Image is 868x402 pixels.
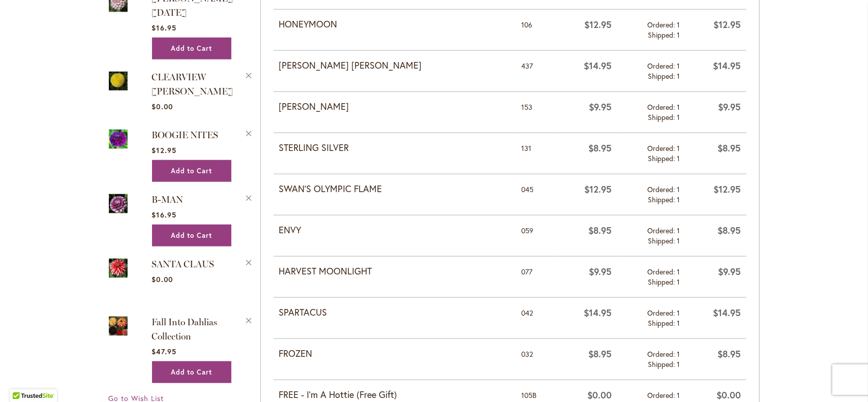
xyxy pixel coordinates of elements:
td: 032 [516,338,556,380]
a: BOOGIE NITES [152,130,219,141]
span: Shipped [648,112,677,122]
span: Ordered [647,20,677,29]
td: 059 [516,215,556,256]
span: Ordered [647,102,677,112]
span: $16.95 [152,23,176,33]
span: 1 [677,20,680,29]
a: SANTA CLAUS [109,257,128,282]
iframe: Launch Accessibility Center [8,366,36,394]
span: $8.95 [589,348,612,360]
span: Ordered [647,61,677,71]
span: Ordered [647,143,677,153]
span: Ordered [647,226,677,235]
a: SANTA CLAUS [152,259,215,270]
span: 1 [677,184,680,194]
span: $47.95 [152,347,176,356]
td: 045 [516,174,556,215]
span: $8.95 [589,142,612,154]
span: $12.95 [714,18,741,30]
span: Add to Cart [171,368,213,377]
span: Shipped [648,277,677,287]
span: Add to Cart [171,231,213,240]
span: $9.95 [589,101,612,113]
span: $8.95 [589,224,612,236]
span: $12.95 [152,145,176,155]
span: $8.95 [718,142,741,154]
a: B-MAN [109,192,128,217]
span: Shipped [648,71,677,81]
span: 1 [677,102,680,112]
td: 131 [516,133,556,174]
span: Add to Cart [171,167,213,175]
img: BOOGIE NITES [109,128,128,150]
strong: FROZEN [279,347,512,360]
button: Add to Cart [152,160,231,182]
span: 1 [677,349,680,359]
span: 1 [677,112,680,122]
span: $8.95 [718,224,741,236]
span: Shipped [648,236,677,245]
button: Add to Cart [152,38,231,59]
a: BOOGIE NITES [109,128,128,152]
span: 1 [677,277,680,287]
strong: FREE - I'm A Hottie (Free Gift) [279,388,512,401]
td: 077 [516,256,556,297]
span: $12.95 [585,183,612,195]
strong: [PERSON_NAME] [PERSON_NAME] [279,59,512,72]
span: $14.95 [584,59,612,72]
span: 1 [677,143,680,153]
span: Shipped [648,359,677,369]
span: $16.95 [152,210,176,220]
a: Fall Into Dahlias Collection [109,315,128,339]
span: Shipped [648,153,677,163]
button: Add to Cart [152,225,231,246]
span: Shipped [648,30,677,40]
td: 042 [516,297,556,338]
span: $12.95 [585,18,612,30]
span: $0.00 [152,102,173,111]
span: $0.00 [152,274,173,284]
span: 1 [677,61,680,71]
span: $0.00 [588,389,612,401]
strong: SWAN'S OLYMPIC FLAME [279,182,512,196]
span: 1 [677,390,680,400]
img: SANTA CLAUS [109,257,128,280]
span: Ordered [647,390,677,400]
span: Ordered [647,184,677,194]
span: $9.95 [719,101,741,113]
span: Ordered [647,349,677,359]
span: $9.95 [589,265,612,277]
span: 1 [677,153,680,163]
img: B-MAN [109,192,128,215]
span: $14.95 [713,306,741,319]
strong: HARVEST MOONLIGHT [279,265,512,278]
span: $8.95 [718,348,741,360]
span: 1 [677,308,680,318]
button: Add to Cart [152,361,231,383]
span: Ordered [647,308,677,318]
strong: SPARTACUS [279,306,512,319]
a: CLEARVIEW DANIEL [109,70,128,95]
span: 1 [677,236,680,245]
span: 1 [677,195,680,204]
strong: [PERSON_NAME] [279,100,512,113]
a: B-MAN [152,194,184,205]
span: 1 [677,267,680,276]
span: $9.95 [719,265,741,277]
img: Fall Into Dahlias Collection [109,315,128,337]
span: Shipped [648,318,677,328]
span: Shipped [648,195,677,204]
td: 437 [516,50,556,91]
span: 1 [677,359,680,369]
a: CLEARVIEW [PERSON_NAME] [152,72,233,97]
img: CLEARVIEW DANIEL [109,70,128,92]
strong: STERLING SILVER [279,141,512,154]
a: Fall Into Dahlias Collection [152,317,218,342]
strong: ENVY [279,224,512,237]
span: 1 [677,30,680,40]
